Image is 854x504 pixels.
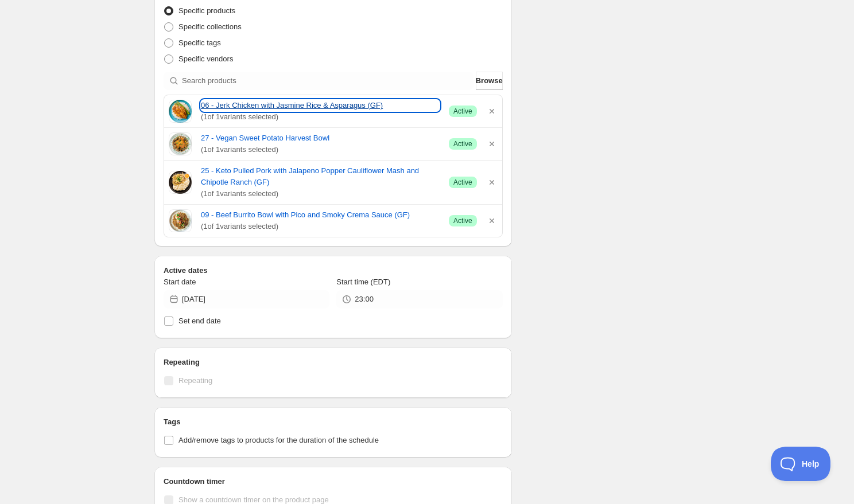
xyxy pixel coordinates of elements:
[164,476,503,487] h2: Countdown timer
[164,278,196,286] span: Start date
[164,265,503,276] h2: Active dates
[201,144,440,155] span: ( 1 of 1 variants selected)
[201,165,440,188] a: 25 - Keto Pulled Pork with Jalapeno Popper Cauliflower Mash and Chipotle Ranch (GF)
[178,22,242,31] span: Specific collections
[164,416,503,428] h2: Tags
[178,38,221,47] span: Specific tags
[164,357,503,368] h2: Repeating
[178,54,233,63] span: Specific vendors
[476,75,503,87] span: Browse
[201,111,440,123] span: ( 1 of 1 variants selected)
[178,317,221,325] span: Set end date
[178,495,329,504] span: Show a countdown timer on the product page
[178,376,212,385] span: Repeating
[771,447,831,481] iframe: Toggle Customer Support
[178,6,235,15] span: Specific products
[201,188,440,200] span: ( 1 of 1 variants selected)
[453,107,472,116] span: Active
[201,132,440,144] a: 27 - Vegan Sweet Potato Harvest Bowl
[169,209,192,232] img: 09 - Beef Burrito Bowl with Pico and Smoky Crema Sauce (GF)
[476,72,503,90] button: Browse
[201,221,440,232] span: ( 1 of 1 variants selected)
[453,216,472,225] span: Active
[201,209,440,221] a: 09 - Beef Burrito Bowl with Pico and Smoky Crema Sauce (GF)
[201,100,440,111] a: 06 - Jerk Chicken with Jasmine Rice & Asparagus (GF)
[336,278,390,286] span: Start time (EDT)
[182,72,473,90] input: Search products
[453,178,472,187] span: Active
[453,139,472,149] span: Active
[178,436,379,444] span: Add/remove tags to products for the duration of the schedule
